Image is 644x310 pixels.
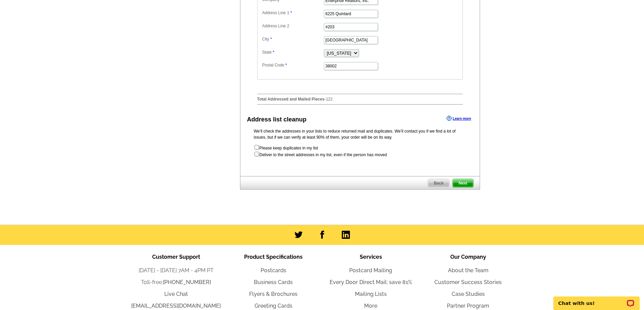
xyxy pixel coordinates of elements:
a: Learn more [447,116,471,121]
span: Services [360,254,382,260]
iframe: LiveChat chat widget [549,289,644,310]
a: Back [428,179,450,188]
a: Live Chat [164,291,188,297]
p: We’ll check the addresses in your lists to reduce returned mail and duplicates. We’ll contact you... [254,128,466,140]
label: Address Line 2 [262,23,323,29]
li: [DATE] - [DATE] 7AM - 4PM PT [127,266,225,275]
form: Please keep duplicates in my list Deliver to the street addresses in my list, even if the person ... [254,144,466,158]
a: Postcards [261,267,286,274]
a: About the Team [448,267,488,274]
a: More [364,303,377,309]
span: Product Specifications [244,254,303,260]
strong: Total Addressed and Mailed Pieces [257,97,325,102]
label: City [262,36,323,42]
span: Our Company [450,254,486,260]
span: Customer Support [152,254,200,260]
label: Postal Code [262,62,323,68]
a: Customer Success Stories [434,279,502,285]
span: 122 [326,97,333,102]
a: Case Studies [452,291,485,297]
a: Mailing Lists [355,291,387,297]
li: Toll-free: [127,278,225,286]
div: Address list cleanup [247,115,307,124]
a: [EMAIL_ADDRESS][DOMAIN_NAME] [131,303,221,309]
label: Address Line 1 [262,10,323,16]
a: Greeting Cards [255,303,292,309]
a: Every Door Direct Mail: save 81% [330,279,412,285]
a: Postcard Mailing [349,267,392,274]
label: State [262,49,323,55]
a: Flyers & Brochures [249,291,297,297]
a: [PHONE_NUMBER] [163,279,211,285]
span: Back [428,179,449,187]
span: Next [453,179,473,187]
a: Partner Program [447,303,489,309]
a: Business Cards [254,279,293,285]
